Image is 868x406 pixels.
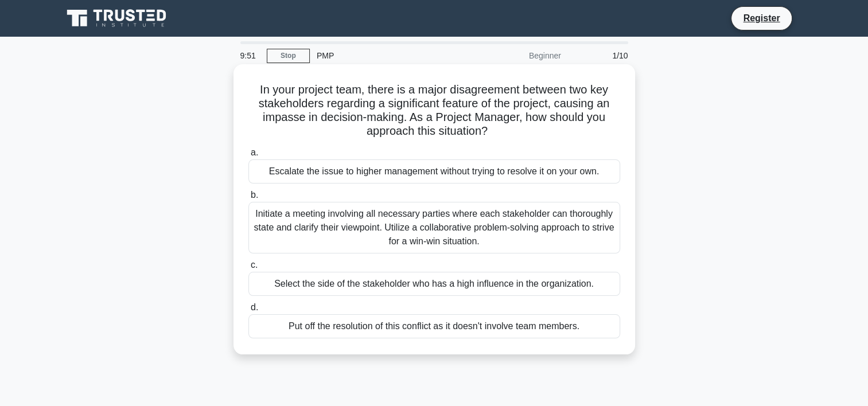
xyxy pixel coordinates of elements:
[251,190,258,200] span: b.
[310,44,468,67] div: PMP
[248,202,620,253] div: Initiate a meeting involving all necessary parties where each stakeholder can thoroughly state an...
[248,272,620,296] div: Select the side of the stakeholder who has a high influence in the organization.
[468,44,568,67] div: Beginner
[736,11,787,25] a: Register
[568,44,635,67] div: 1/10
[251,147,258,157] span: a.
[251,302,258,312] span: d.
[247,83,621,139] h5: In your project team, there is a major disagreement between two key stakeholders regarding a sign...
[233,44,267,67] div: 9:51
[251,260,258,270] span: c.
[248,159,620,184] div: Escalate the issue to higher management without trying to resolve it on your own.
[267,49,310,63] a: Stop
[248,314,620,338] div: Put off the resolution of this conflict as it doesn't involve team members.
